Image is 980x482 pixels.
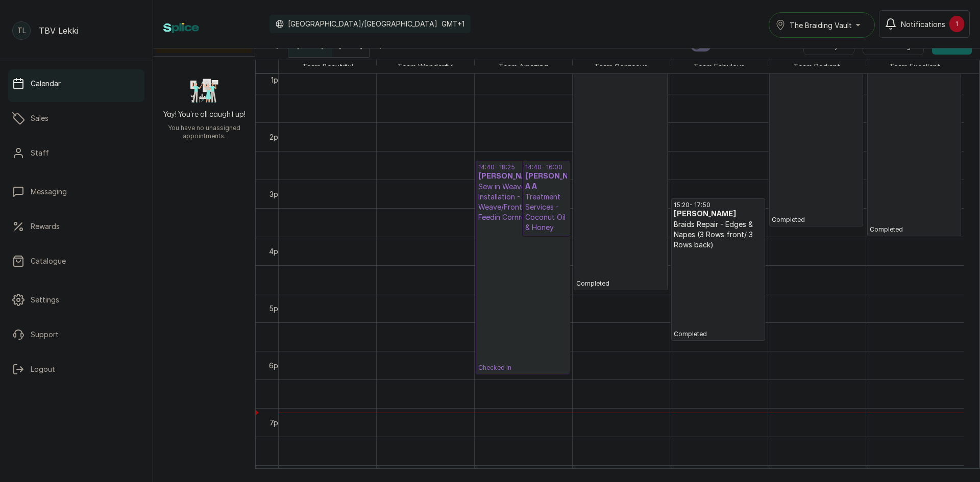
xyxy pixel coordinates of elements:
h2: Yay! You’re all caught up! [163,110,246,120]
p: You have no unassigned appointments. [159,124,249,140]
p: 14:40 - 16:00 [525,163,567,171]
button: Notifications1 [879,10,970,38]
p: [GEOGRAPHIC_DATA]/[GEOGRAPHIC_DATA] [288,19,437,29]
span: Team Fabulous [692,60,747,73]
button: Logout [8,355,144,384]
h3: [PERSON_NAME] [674,209,763,219]
p: Messaging [31,187,67,197]
h3: [PERSON_NAME] A A [525,171,567,192]
a: Settings [8,286,144,314]
p: Logout [31,364,55,374]
p: Braids Repair - Edges & Napes (3 Rows front/ 3 Rows back) [674,219,763,250]
span: The Braiding Vault [790,20,852,31]
p: Completed [870,70,959,234]
p: Calendar [31,79,61,89]
p: Completed [576,28,665,288]
p: TL [17,26,26,36]
span: Team Radiant [792,60,842,73]
p: Sew in Weaves Installation - Half Sew In Weave/Front Stitched-Feedin Cornrows [478,182,567,222]
span: Team Wonderful [396,60,456,73]
div: 1 [949,16,964,32]
a: Catalogue [8,247,144,275]
p: Treatment Services - Coconut Oil & Honey Mask [525,192,567,243]
span: Notifications [901,19,945,30]
p: Catalogue [31,256,66,266]
a: Sales [8,104,144,133]
p: TBV Lekki [39,24,78,37]
span: Team Amazing [497,60,550,73]
h3: [PERSON_NAME] A A [478,171,567,182]
div: 2pm [267,132,286,142]
p: Sales [31,113,48,123]
div: 4pm [267,246,286,257]
p: Staff [31,148,49,158]
p: GMT+1 [442,19,464,29]
div: 5pm [267,303,286,314]
p: Rewards [31,221,60,232]
a: Rewards [8,212,144,241]
p: Checked In [478,222,567,372]
span: Team Gorgeous [592,60,650,73]
a: Messaging [8,177,144,206]
div: 7pm [267,417,286,428]
span: Team Beautiful [300,60,355,73]
a: Staff [8,139,144,167]
div: 1pm [269,74,286,85]
a: Calendar [8,69,144,98]
p: 14:40 - 18:25 [478,163,567,171]
div: 3pm [267,189,286,199]
span: Team Excellent [887,60,942,73]
a: Support [8,320,144,349]
button: The Braiding Vault [769,12,875,38]
p: Settings [31,295,59,305]
div: 6pm [267,360,286,371]
p: Support [31,329,59,340]
p: Completed [674,250,763,338]
p: 15:20 - 17:50 [674,201,763,209]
